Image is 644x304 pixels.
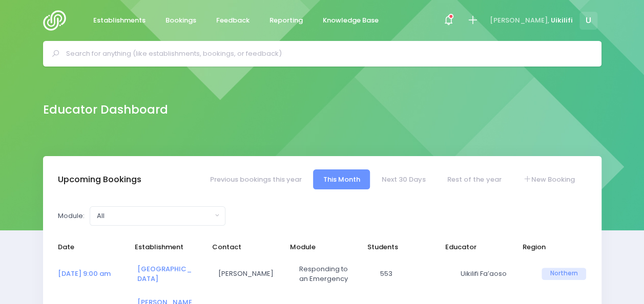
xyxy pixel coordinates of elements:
[66,46,587,61] input: Search for anything (like establishments, bookings, or feedback)
[380,269,436,279] span: 553
[97,211,212,221] div: All
[542,268,586,280] span: Northern
[137,264,192,284] a: [GEOGRAPHIC_DATA]
[461,269,517,279] span: Uikilifi Fa’aoso
[157,11,205,31] a: Bookings
[212,242,268,252] span: Contact
[93,15,146,26] span: Establishments
[445,242,502,252] span: Educator
[373,257,454,291] td: 553
[58,211,85,221] label: Module:
[490,15,549,26] span: [PERSON_NAME],
[135,242,191,252] span: Establishment
[323,15,379,26] span: Knowledge Base
[58,175,141,185] h3: Upcoming Bookings
[261,11,311,31] a: Reporting
[438,169,511,189] a: Rest of the year
[293,257,373,291] td: Responding to an Emergency
[313,169,370,189] a: This Month
[523,242,579,252] span: Region
[212,257,293,291] td: Tracy Taylor
[208,11,258,31] a: Feedback
[43,10,72,31] img: Logo
[218,269,275,279] span: [PERSON_NAME]
[43,103,168,117] h2: Educator Dashboard
[58,242,114,252] span: Date
[579,12,597,30] span: U
[131,257,212,291] td: <a href="https://app.stjis.org.nz/establishments/205098" class="font-weight-bold">Huapai District...
[85,11,154,31] a: Establishments
[367,242,424,252] span: Students
[165,15,196,26] span: Bookings
[269,15,303,26] span: Reporting
[513,169,585,189] a: New Booking
[551,15,573,26] span: Uikilifi
[58,269,111,278] a: [DATE] 9:00 am
[290,242,346,252] span: Module
[535,257,586,291] td: Northern
[372,169,436,189] a: Next 30 Days
[216,15,250,26] span: Feedback
[58,257,131,291] td: <a href="https://app.stjis.org.nz/bookings/523428" class="font-weight-bold">04 Aug at 9:00 am</a>
[90,206,225,226] button: All
[200,169,311,189] a: Previous bookings this year
[299,264,356,284] span: Responding to an Emergency
[315,11,387,31] a: Knowledge Base
[454,257,535,291] td: Uikilifi Fa’aoso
